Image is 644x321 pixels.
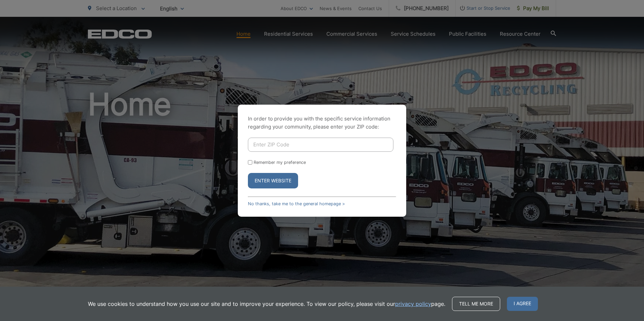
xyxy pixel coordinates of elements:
p: In order to provide you with the specific service information regarding your community, please en... [248,115,396,131]
button: Enter Website [248,173,298,188]
p: We use cookies to understand how you use our site and to improve your experience. To view our pol... [88,300,445,308]
input: Enter ZIP Code [248,138,393,152]
a: Tell me more [452,297,500,311]
label: Remember my preference [254,160,306,165]
a: privacy policy [395,300,431,308]
span: I agree [507,297,538,311]
a: No thanks, take me to the general homepage > [248,201,345,206]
